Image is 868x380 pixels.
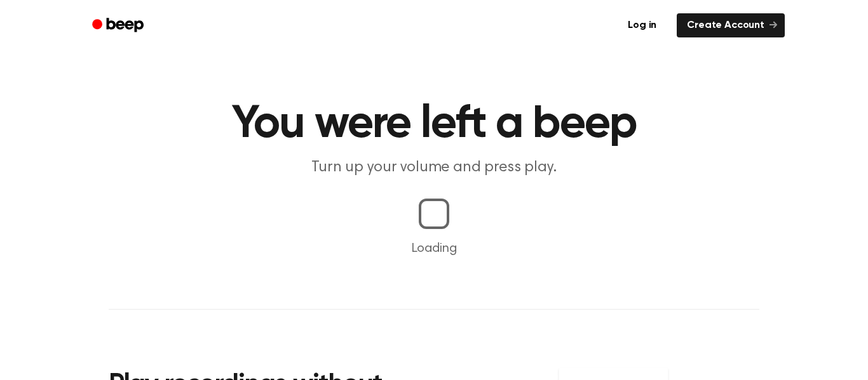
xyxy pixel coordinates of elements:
[190,157,678,178] p: Turn up your volume and press play.
[109,102,759,147] h1: You were left a beep
[677,13,785,37] a: Create Account
[83,13,155,38] a: Beep
[15,239,853,258] p: Loading
[615,11,669,40] a: Log in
